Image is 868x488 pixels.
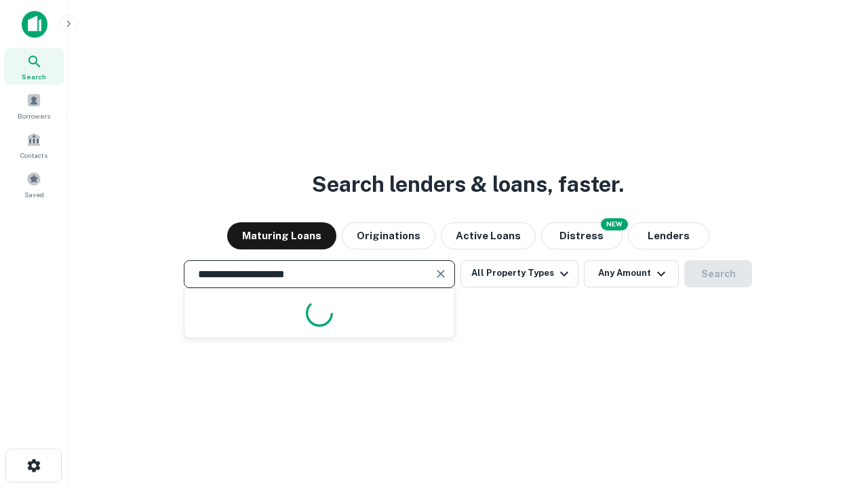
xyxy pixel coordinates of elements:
button: Search distressed loans with lien and other non-mortgage details. [541,222,623,249]
img: capitalize-icon.png [22,11,47,38]
div: NEW [601,218,628,230]
h3: Search lenders & loans, faster. [312,168,624,201]
button: Originations [342,222,435,249]
span: Search [22,71,46,82]
button: Active Loans [441,222,536,249]
a: Contacts [4,127,64,163]
button: All Property Types [460,260,578,287]
span: Contacts [20,150,47,161]
span: Borrowers [18,110,50,121]
button: Lenders [628,222,709,249]
a: Borrowers [4,87,64,124]
button: Clear [431,264,450,283]
iframe: Chat Widget [800,380,868,445]
button: Any Amount [584,260,679,287]
a: Saved [4,166,64,203]
a: Search [4,48,64,85]
button: Maturing Loans [227,222,336,249]
span: Saved [24,189,44,200]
